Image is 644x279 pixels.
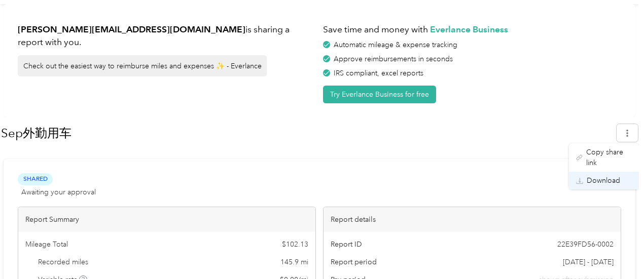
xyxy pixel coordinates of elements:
button: Try Everlance Business for free [323,86,436,103]
h1: is sharing a report with you. [18,23,316,48]
span: 22E39FD56-0002 [557,239,614,250]
div: Report Summary [18,207,315,232]
span: IRS compliant, excel reports [334,69,423,77]
span: Report period [331,257,377,267]
div: Report details [324,207,621,232]
span: 145.9 mi [280,257,308,267]
span: $ 102.13 [282,239,308,250]
strong: [PERSON_NAME][EMAIL_ADDRESS][DOMAIN_NAME] [18,24,245,34]
span: Mileage Total [25,239,68,250]
span: Copy share link [586,147,632,168]
span: Automatic mileage & expense tracking [334,41,457,49]
span: Download [587,175,620,186]
div: Check out the easiest way to reimburse miles and expenses ✨ - Everlance [18,55,267,76]
span: Report ID [331,239,362,250]
span: [DATE] - [DATE] [563,257,614,267]
h1: Save time and money with [323,23,621,36]
h1: Sep外勤用车 [1,121,610,145]
span: Awaiting your approval [21,187,96,197]
span: Recorded miles [38,257,88,267]
span: Shared [18,173,53,185]
span: Approve reimbursements in seconds [334,55,453,63]
strong: Everlance Business [430,24,508,34]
